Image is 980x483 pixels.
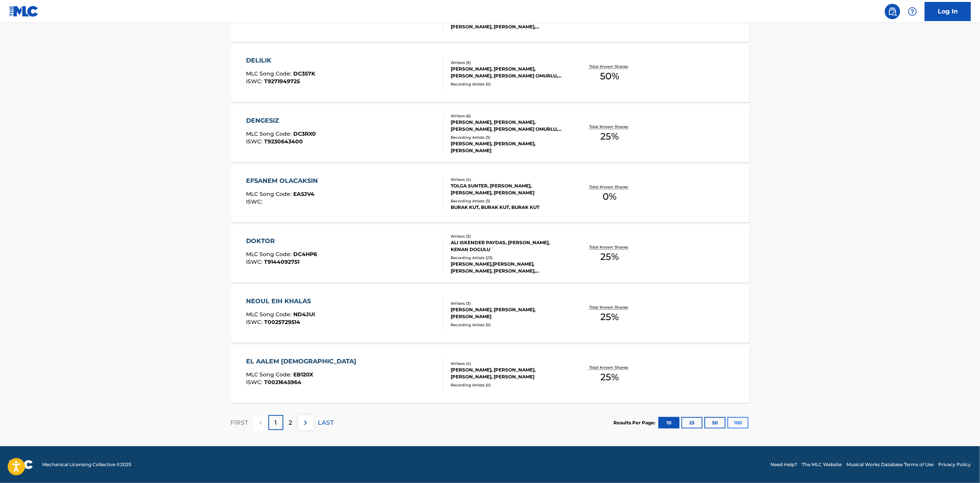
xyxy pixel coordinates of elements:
[451,60,567,66] div: Writers ( 5 )
[246,319,264,325] span: ISWC :
[246,56,315,65] div: DELILIK
[942,446,980,483] iframe: Chat Widget
[451,239,567,253] div: ALI ISKENDER PAYDAS, [PERSON_NAME], KENAN DOGULU
[231,105,750,162] a: DENGESIZMLC Song Code:DC3RX0ISWC:T9230643400Writers (6)[PERSON_NAME], [PERSON_NAME], [PERSON_NAME...
[293,130,316,137] span: DC3RX0
[246,191,293,197] span: MLC Song Code :
[289,418,293,427] p: 2
[600,69,619,83] span: 50 %
[938,461,971,468] a: Privacy Policy
[264,319,300,325] span: T0025729514
[246,130,293,137] span: MLC Song Code :
[802,461,842,468] a: The MLC Website
[600,250,619,264] span: 25 %
[451,361,567,366] div: Writers ( 4 )
[246,116,316,125] div: DENGESIZ
[451,66,567,79] div: [PERSON_NAME], [PERSON_NAME], [PERSON_NAME], [PERSON_NAME] OMURLU, [PERSON_NAME]
[908,7,917,16] img: help
[451,366,567,380] div: [PERSON_NAME], [PERSON_NAME], [PERSON_NAME], [PERSON_NAME]
[589,244,630,250] p: Total Known Shares:
[264,258,299,265] span: T9144092751
[301,418,310,427] img: right
[614,419,658,426] p: Results Per Page:
[231,285,750,343] a: NEOUL EIH KHALASMLC Song Code:ND4JUIISWC:T0025729514Writers (3)[PERSON_NAME], [PERSON_NAME], [PER...
[704,417,725,429] button: 50
[293,371,313,378] span: EB120X
[231,44,750,102] a: DELILIKMLC Song Code:DC357KISWC:T9271949725Writers (5)[PERSON_NAME], [PERSON_NAME], [PERSON_NAME]...
[293,311,315,318] span: ND4JUI
[9,6,39,17] img: MLC Logo
[246,379,264,386] span: ISWC :
[451,233,567,239] div: Writers ( 3 )
[246,70,293,77] span: MLC Song Code :
[451,81,567,87] div: Recording Artists ( 0 )
[451,16,567,30] div: [PERSON_NAME], [PERSON_NAME], [PERSON_NAME], [PERSON_NAME], [PERSON_NAME] | [PERSON_NAME], [PERSO...
[246,311,293,318] span: MLC Song Code :
[231,165,750,222] a: EFSANEM OLACAKSINMLC Song Code:EA5JV4ISWC:Writers (4)TOLGA SUNTER, [PERSON_NAME], [PERSON_NAME], ...
[451,306,567,320] div: [PERSON_NAME], [PERSON_NAME], [PERSON_NAME]
[589,365,630,370] p: Total Known Shares:
[293,251,317,258] span: DC4HP6
[451,204,567,211] div: BURAK KUT, BURAK KUT, BURAK KUT
[231,418,248,427] p: FIRST
[770,461,797,468] a: Need Help?
[925,2,971,21] a: Log In
[727,417,749,429] button: 100
[231,345,750,403] a: EL AALEM [DEMOGRAPHIC_DATA]MLC Song Code:EB120XISWC:T0021645964Writers (4)[PERSON_NAME], [PERSON_...
[451,261,567,274] div: [PERSON_NAME],[PERSON_NAME], [PERSON_NAME], [PERSON_NAME],[PERSON_NAME], [PERSON_NAME], [PERSON_N...
[293,70,315,77] span: DC357K
[264,138,303,145] span: T9230643400
[451,301,567,306] div: Writers ( 3 )
[264,379,301,386] span: T0021645964
[246,138,264,145] span: ISWC :
[42,461,131,468] span: Mechanical Licensing Collective © 2025
[246,258,264,265] span: ISWC :
[246,237,317,246] div: DOKTOR
[451,119,567,133] div: [PERSON_NAME], [PERSON_NAME], [PERSON_NAME], [PERSON_NAME] OMURLU, [PERSON_NAME], [PERSON_NAME]
[264,78,300,85] span: T9271949725
[600,130,619,143] span: 25 %
[9,460,33,469] img: logo
[451,135,567,140] div: Recording Artists ( 3 )
[274,418,277,427] p: 1
[589,124,630,130] p: Total Known Shares:
[246,297,315,306] div: NEOUL EIH KHALAS
[246,251,293,258] span: MLC Song Code :
[318,418,334,427] p: LAST
[905,4,920,19] div: Help
[888,7,897,16] img: search
[451,177,567,182] div: Writers ( 4 )
[600,310,619,324] span: 25 %
[589,304,630,310] p: Total Known Shares:
[451,113,567,119] div: Writers ( 6 )
[846,461,934,468] a: Musical Works Database Terms of Use
[451,322,567,328] div: Recording Artists ( 0 )
[293,191,314,197] span: EA5JV4
[658,417,679,429] button: 10
[451,198,567,204] div: Recording Artists ( 3 )
[246,198,264,205] span: ISWC :
[231,225,750,283] a: DOKTORMLC Song Code:DC4HP6ISWC:T9144092751Writers (3)ALI ISKENDER PAYDAS, [PERSON_NAME], KENAN DO...
[589,64,630,69] p: Total Known Shares:
[603,190,616,204] span: 0 %
[600,370,619,384] span: 25 %
[451,140,567,154] div: [PERSON_NAME], [PERSON_NAME], [PERSON_NAME]
[681,417,702,429] button: 25
[451,382,567,388] div: Recording Artists ( 0 )
[246,357,360,366] div: EL AALEM [DEMOGRAPHIC_DATA]
[451,255,567,261] div: Recording Artists ( 23 )
[589,184,630,190] p: Total Known Shares:
[246,176,322,186] div: EFSANEM OLACAKSIN
[451,182,567,196] div: TOLGA SUNTER, [PERSON_NAME], [PERSON_NAME], [PERSON_NAME]
[246,78,264,85] span: ISWC :
[246,371,293,378] span: MLC Song Code :
[885,4,900,19] a: Public Search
